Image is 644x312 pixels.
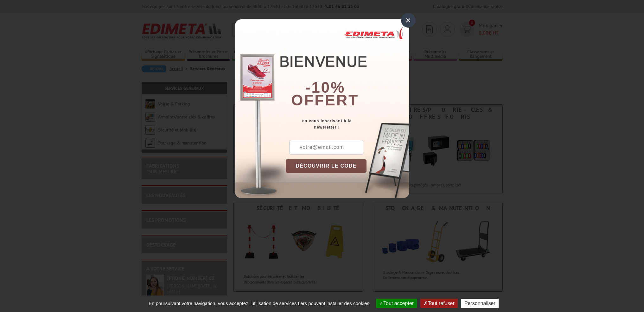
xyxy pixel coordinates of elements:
[401,13,416,28] div: ×
[286,159,367,173] button: DÉCOUVRIR LE CODE
[305,79,345,96] b: -10%
[286,118,409,130] div: en vous inscrivant à la newsletter !
[289,140,363,155] input: votre@email.com
[420,299,457,308] button: Tout refuser
[145,301,373,306] span: En poursuivant votre navigation, vous acceptez l'utilisation de services tiers pouvant installer ...
[376,299,417,308] button: Tout accepter
[461,299,499,308] button: Personnaliser (fenêtre modale)
[291,92,359,109] font: offert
